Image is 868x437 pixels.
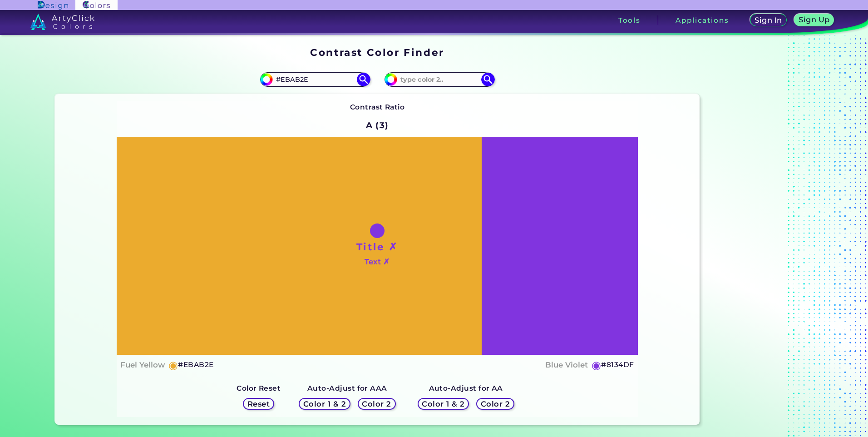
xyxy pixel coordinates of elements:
img: icon search [481,73,495,86]
a: Sign In [750,14,787,26]
strong: Color Reset [237,384,281,392]
a: Sign Up [794,14,834,26]
h3: Tools [618,17,641,24]
h5: ◉ [168,360,178,371]
h5: Reset [247,400,270,407]
h5: Color 2 [362,400,391,407]
img: logo_artyclick_colors_white.svg [30,14,94,30]
h1: Title ✗ [356,240,398,253]
strong: Auto-Adjust for AA [429,384,503,392]
h5: #EBAB2E [178,359,213,371]
h1: Contrast Color Finder [310,45,444,59]
h5: Color 1 & 2 [303,400,346,407]
h5: ◉ [592,360,602,371]
h5: Color 1 & 2 [422,400,464,407]
h5: Sign In [755,16,782,24]
img: ArtyClick Design logo [38,1,68,10]
h4: Blue Violet [545,358,588,372]
img: icon search [357,73,370,86]
h5: Sign Up [799,16,829,23]
h4: Text ✗ [365,255,390,268]
h3: Applications [676,17,729,24]
h5: #8134DF [601,359,634,371]
h4: Fuel Yellow [120,358,165,372]
h5: Color 2 [481,400,510,407]
input: type color 1.. [273,73,357,85]
input: type color 2.. [397,73,482,85]
strong: Contrast Ratio [350,103,405,111]
h2: A (3) [362,115,393,135]
strong: Auto-Adjust for AAA [307,384,387,392]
